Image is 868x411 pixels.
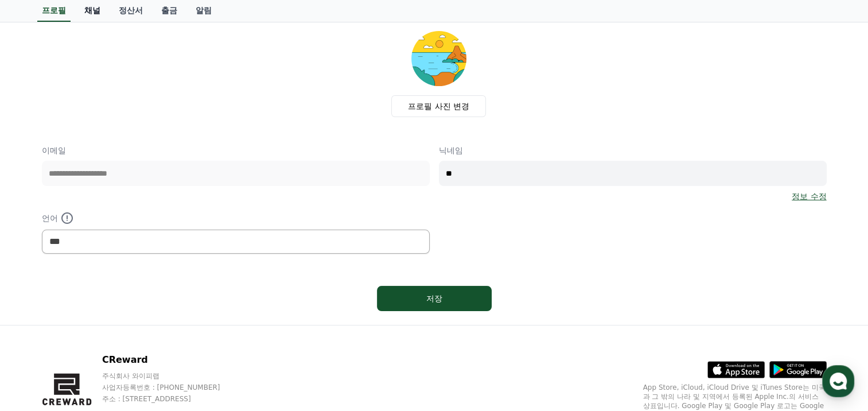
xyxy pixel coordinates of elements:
span: 홈 [36,333,43,342]
label: 프로필 사진 변경 [391,95,486,117]
p: CReward [102,353,242,367]
a: 홈 [3,316,76,344]
p: 언어 [42,211,430,225]
a: 정보 수정 [792,191,826,202]
p: 닉네임 [439,145,827,156]
p: 주소 : [STREET_ADDRESS] [102,394,242,404]
button: 저장 [377,286,492,311]
p: 이메일 [42,145,430,156]
div: 저장 [400,293,469,304]
a: 대화 [76,316,148,344]
img: profile_image [411,31,466,86]
a: 설정 [148,316,220,344]
p: 사업자등록번호 : [PHONE_NUMBER] [102,383,242,392]
p: 주식회사 와이피랩 [102,371,242,381]
span: 대화 [105,334,119,343]
span: 설정 [177,333,191,342]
